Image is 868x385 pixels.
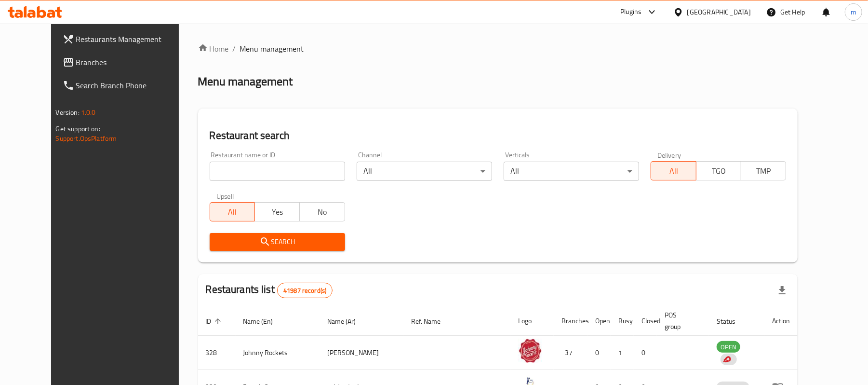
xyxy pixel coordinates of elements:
[198,336,236,370] td: 328
[55,27,196,51] a: Restaurants Management
[254,202,300,221] button: Yes
[210,162,345,181] input: Search for restaurant name or ID..
[611,306,634,336] th: Busy
[243,316,286,327] span: Name (En)
[210,128,787,143] h2: Restaurant search
[206,316,224,327] span: ID
[56,123,100,135] span: Get support on:
[518,339,542,363] img: Johnny Rockets
[851,7,856,17] span: m
[320,336,403,370] td: [PERSON_NAME]
[771,279,794,302] div: Export file
[198,43,229,55] a: Home
[717,316,748,327] span: Status
[634,336,657,370] td: 0
[327,316,368,327] span: Name (Ar)
[764,306,798,336] th: Action
[696,161,741,180] button: TGO
[278,286,332,295] span: 41987 record(s)
[588,336,611,370] td: 0
[411,316,453,327] span: Ref. Name
[76,80,188,91] span: Search Branch Phone
[687,7,751,17] div: [GEOGRAPHIC_DATA]
[554,306,588,336] th: Branches
[198,74,293,89] h2: Menu management
[741,161,786,180] button: TMP
[259,205,296,219] span: Yes
[56,132,117,145] a: Support.OpsPlatform
[210,202,255,221] button: All
[217,236,337,248] span: Search
[700,164,737,178] span: TGO
[304,205,341,219] span: No
[655,164,692,178] span: All
[76,56,188,68] span: Branches
[233,43,236,55] li: /
[55,51,196,74] a: Branches
[651,161,696,180] button: All
[504,162,639,181] div: All
[299,202,345,221] button: No
[722,355,731,364] img: delivery hero logo
[277,283,333,298] div: Total records count
[216,192,234,199] label: Upsell
[357,162,492,181] div: All
[611,336,634,370] td: 1
[240,43,304,55] span: Menu management
[55,74,196,97] a: Search Branch Phone
[554,336,588,370] td: 37
[634,306,657,336] th: Closed
[657,151,681,158] label: Delivery
[745,164,782,178] span: TMP
[665,309,697,332] span: POS group
[236,336,320,370] td: Johnny Rockets
[206,282,333,298] h2: Restaurants list
[620,6,641,18] div: Plugins
[198,43,798,55] nav: breadcrumb
[510,306,554,336] th: Logo
[721,354,737,365] div: Indicates that the vendor menu management has been moved to DH Catalog service
[717,342,740,353] span: OPEN
[588,306,611,336] th: Open
[56,106,80,119] span: Version:
[214,205,251,219] span: All
[210,233,345,251] button: Search
[76,33,188,45] span: Restaurants Management
[81,106,96,119] span: 1.0.0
